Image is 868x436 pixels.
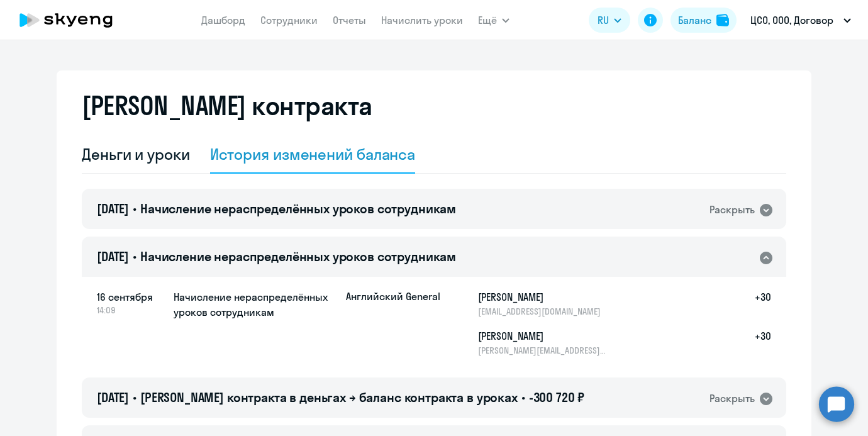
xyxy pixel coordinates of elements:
div: История изменений баланса [210,144,416,164]
h5: Начисление нераспределённых уроков сотрудникам [174,289,336,320]
span: [DATE] [97,249,129,264]
h5: [PERSON_NAME] [478,328,608,344]
div: Деньги и уроки [82,144,190,164]
span: • [521,389,525,405]
span: • [133,201,136,216]
span: Начисление нераспределённых уроков сотрудникам [140,249,456,264]
div: Раскрыть [709,202,755,218]
div: Баланс [678,13,711,28]
h5: +30 [731,289,771,317]
span: -300 720 ₽ [529,389,585,405]
a: Начислить уроки [381,14,463,26]
p: ЦСО, ООО, Договор [750,13,833,28]
h5: [PERSON_NAME] [478,289,608,305]
p: Английский General [346,289,440,303]
button: Ещё [478,8,509,33]
p: [PERSON_NAME][EMAIL_ADDRESS][DOMAIN_NAME] [478,345,608,356]
span: Ещё [478,13,497,28]
span: RU [598,13,609,28]
span: Начисление нераспределённых уроков сотрудникам [140,201,456,216]
p: [EMAIL_ADDRESS][DOMAIN_NAME] [478,306,608,317]
a: Отчеты [333,14,366,26]
span: 16 сентября [97,289,164,305]
span: • [133,389,136,405]
span: 14:09 [97,305,164,316]
span: [DATE] [97,201,129,216]
button: ЦСО, ООО, Договор [744,5,857,35]
span: • [133,249,136,264]
a: Сотрудники [260,14,318,26]
span: [PERSON_NAME] контракта в деньгах → баланс контракта в уроках [140,389,518,405]
button: RU [589,8,630,33]
a: Дашборд [201,14,245,26]
h5: +30 [731,328,771,356]
h2: [PERSON_NAME] контракта [82,91,372,121]
span: [DATE] [97,389,129,405]
button: Балансbalance [670,8,737,33]
img: balance [716,14,729,26]
div: Раскрыть [709,391,755,406]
